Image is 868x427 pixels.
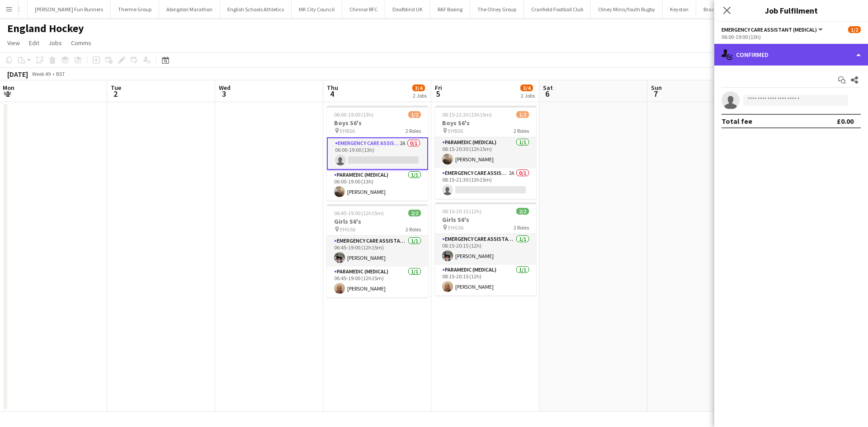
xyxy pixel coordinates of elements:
span: EHGS6 [448,224,463,231]
button: Deafblind UK [385,0,430,18]
span: Emergency Care Assistant (Medical) [722,26,817,33]
span: Fri [435,84,442,92]
h3: Boys S6's [435,119,536,127]
span: EHBS6 [448,127,463,134]
span: Edit [29,39,39,47]
button: The Olney Group [470,0,524,18]
span: 2 Roles [406,226,421,233]
button: Therme Group [111,0,159,18]
span: Tue [111,84,121,92]
button: Keyston [663,0,696,18]
div: 06:00-19:00 (13h) [722,33,861,40]
span: EHGS6 [340,226,355,233]
div: [DATE] [7,70,28,79]
h3: Girls S6's [435,216,536,224]
span: 1/2 [516,111,529,118]
h3: Girls S6's [327,217,428,225]
app-job-card: 06:45-19:00 (12h15m)2/2Girls S6's EHGS62 RolesEmergency Care Assistant (Medical)1/106:45-19:00 (1... [327,204,428,297]
app-card-role: Paramedic (Medical)1/108:15-20:30 (12h15m)[PERSON_NAME] [435,137,536,168]
span: 06:45-19:00 (12h15m) [334,210,384,216]
div: Total fee [722,117,752,126]
span: Comms [71,39,91,47]
div: £0.00 [837,117,854,126]
span: Sun [651,84,662,92]
span: 2 Roles [514,127,529,134]
div: 2 Jobs [521,92,535,99]
span: 2/2 [516,208,529,215]
span: EHBS6 [340,127,355,134]
div: 2 Jobs [413,92,427,99]
span: 3/4 [520,84,533,91]
span: 5 [434,89,442,99]
app-job-card: 08:15-21:30 (13h15m)1/2Boys S6's EHBS62 RolesParamedic (Medical)1/108:15-20:30 (12h15m)[PERSON_NA... [435,106,536,199]
button: Chinnor RFC [342,0,385,18]
a: Comms [67,37,95,49]
span: 4 [325,89,338,99]
h1: England Hockey [7,22,84,35]
span: 7 [650,89,662,99]
span: Thu [327,84,338,92]
app-card-role: Paramedic (Medical)1/106:00-19:00 (13h)[PERSON_NAME] [327,170,428,201]
app-card-role: Paramedic (Medical)1/106:45-19:00 (12h15m)[PERSON_NAME] [327,267,428,297]
span: 1 [1,89,14,99]
app-job-card: 06:00-19:00 (13h)1/2Boys S6's EHBS62 RolesEmergency Care Assistant (Medical)2A0/106:00-19:00 (13h... [327,106,428,201]
span: Week 49 [30,70,52,77]
button: Emergency Care Assistant (Medical) [722,26,824,33]
span: 2/2 [408,210,421,216]
button: [PERSON_NAME] Fun Runners [28,0,111,18]
button: MK City Council [292,0,342,18]
a: Jobs [45,37,66,49]
div: BST [56,70,65,77]
span: 2 [109,89,121,99]
span: 3 [217,89,231,99]
span: View [7,39,20,47]
span: Sat [543,84,553,92]
a: Edit [25,37,43,49]
button: Brackley TC [696,0,739,18]
span: 2 Roles [406,127,421,134]
button: Cranfield Football Club [524,0,591,18]
span: Wed [219,84,231,92]
span: 08:15-21:30 (13h15m) [442,111,492,118]
h3: Job Fulfilment [714,5,868,16]
span: 6 [542,89,553,99]
span: Mon [3,84,14,92]
button: RAF Boxing [430,0,470,18]
span: 1/2 [848,26,861,33]
span: 08:15-20:15 (12h) [442,208,481,215]
app-card-role: Emergency Care Assistant (Medical)2A0/108:15-21:30 (13h15m) [435,168,536,199]
span: 06:00-19:00 (13h) [334,111,373,118]
app-card-role: Emergency Care Assistant (Medical)2A0/106:00-19:00 (13h) [327,137,428,170]
span: 3/4 [412,84,425,91]
span: 1/2 [408,111,421,118]
button: Olney Minis/Youth Rugby [591,0,663,18]
app-card-role: Paramedic (Medical)1/108:15-20:15 (12h)[PERSON_NAME] [435,265,536,296]
app-card-role: Emergency Care Assistant (Medical)1/108:15-20:15 (12h)[PERSON_NAME] [435,234,536,265]
app-card-role: Emergency Care Assistant (Medical)1/106:45-19:00 (12h15m)[PERSON_NAME] [327,236,428,267]
h3: Boys S6's [327,119,428,127]
app-job-card: 08:15-20:15 (12h)2/2Girls S6's EHGS62 RolesEmergency Care Assistant (Medical)1/108:15-20:15 (12h)... [435,202,536,296]
div: Confirmed [714,44,868,66]
button: Abingdon Marathon [159,0,220,18]
a: View [4,37,24,49]
span: Jobs [48,39,62,47]
button: English Schools Athletics [220,0,292,18]
span: 2 Roles [514,224,529,231]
